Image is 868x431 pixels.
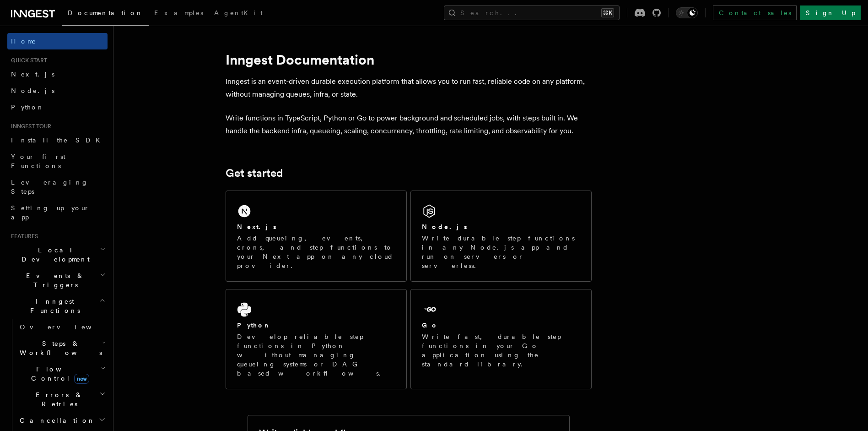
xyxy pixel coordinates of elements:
[7,271,100,289] span: Events & Triggers
[11,37,37,46] span: Home
[74,374,89,384] span: new
[7,242,108,267] button: Local Development
[7,174,108,200] a: Leveraging Steps
[149,3,209,25] a: Examples
[237,332,395,378] p: Develop reliable step functions in Python without managing queueing systems or DAG based workflows.
[16,319,108,335] a: Overview
[422,321,438,330] h2: Go
[16,416,95,425] span: Cancellation
[16,339,102,357] span: Steps & Workflows
[16,365,101,383] span: Flow Control
[226,112,592,137] p: Write functions in TypeScript, Python or Go to power background and scheduled jobs, with steps bu...
[11,136,106,144] span: Install the SDK
[7,82,108,99] a: Node.js
[20,323,114,331] span: Overview
[11,179,88,195] span: Leveraging Steps
[7,33,108,49] a: Home
[800,5,861,20] a: Sign Up
[11,153,65,169] span: Your first Functions
[226,167,283,180] a: Get started
[214,9,263,16] span: AgentKit
[16,361,108,387] button: Flow Controlnew
[7,293,108,319] button: Inngest Functions
[7,267,108,293] button: Events & Triggers
[422,332,580,369] p: Write fast, durable step functions in your Go application using the standard library.
[676,7,698,18] button: Toggle dark mode
[237,222,276,231] h2: Next.js
[7,297,99,315] span: Inngest Functions
[7,123,51,130] span: Inngest tour
[154,9,203,16] span: Examples
[410,191,592,282] a: Node.jsWrite durable step functions in any Node.js app and run on servers or serverless.
[226,289,407,389] a: PythonDevelop reliable step functions in Python without managing queueing systems or DAG based wo...
[7,132,108,148] a: Install the SDK
[7,148,108,174] a: Your first Functions
[7,233,38,240] span: Features
[601,8,614,17] kbd: ⌘K
[237,234,395,270] p: Add queueing, events, crons, and step functions to your Next app on any cloud provider.
[7,99,108,115] a: Python
[7,246,100,264] span: Local Development
[11,87,54,94] span: Node.js
[16,412,108,429] button: Cancellation
[422,222,467,231] h2: Node.js
[7,57,47,64] span: Quick start
[410,289,592,389] a: GoWrite fast, durable step functions in your Go application using the standard library.
[7,66,108,82] a: Next.js
[16,335,108,361] button: Steps & Workflows
[68,9,143,16] span: Documentation
[7,200,108,225] a: Setting up your app
[62,3,149,26] a: Documentation
[237,321,271,330] h2: Python
[422,234,580,270] p: Write durable step functions in any Node.js app and run on servers or serverless.
[11,104,44,111] span: Python
[444,5,620,20] button: Search...⌘K
[226,75,592,101] p: Inngest is an event-driven durable execution platform that allows you to run fast, reliable code ...
[226,51,592,68] h1: Inngest Documentation
[209,3,268,25] a: AgentKit
[16,390,99,409] span: Errors & Retries
[16,387,108,412] button: Errors & Retries
[226,191,407,282] a: Next.jsAdd queueing, events, crons, and step functions to your Next app on any cloud provider.
[11,71,54,78] span: Next.js
[11,204,90,221] span: Setting up your app
[713,5,797,20] a: Contact sales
